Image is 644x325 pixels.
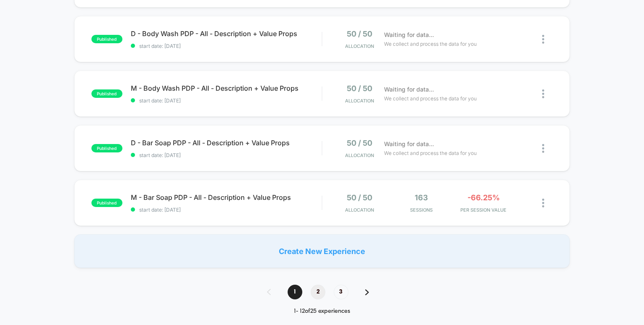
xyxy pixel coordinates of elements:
span: We collect and process the data for you [384,149,477,157]
span: Allocation [345,98,374,104]
span: M - Body Wash PDP - All - Description + Value Props [131,84,322,92]
span: D - Bar Soap PDP - All - Description + Value Props [131,139,322,147]
span: D - Body Wash PDP - All - Description + Value Props [131,29,322,38]
span: 3 [334,285,348,299]
span: 2 [311,285,325,299]
span: start date: [DATE] [131,43,322,49]
img: close [542,144,544,153]
img: pagination forward [365,289,369,295]
span: 50 / 50 [347,139,372,147]
span: start date: [DATE] [131,152,322,158]
div: 1 - 12 of 25 experiences [259,308,386,315]
span: published [91,144,122,152]
span: Waiting for data... [384,139,434,149]
span: 50 / 50 [347,193,372,202]
span: Allocation [345,43,374,49]
span: We collect and process the data for you [384,40,477,48]
span: 163 [415,193,428,202]
span: We collect and process the data for you [384,94,477,102]
span: M - Bar Soap PDP - All - Description + Value Props [131,193,322,202]
span: published [91,199,122,207]
span: Sessions [392,207,450,213]
img: close [542,199,544,207]
span: Waiting for data... [384,85,434,94]
span: -66.25% [467,193,500,202]
span: published [91,35,122,43]
span: 1 [288,285,302,299]
span: published [91,89,122,98]
span: start date: [DATE] [131,207,322,213]
span: 50 / 50 [347,84,372,93]
span: Waiting for data... [384,30,434,39]
img: close [542,89,544,98]
span: Allocation [345,152,374,158]
img: close [542,35,544,44]
div: Create New Experience [74,234,570,268]
span: PER SESSION VALUE [454,207,512,213]
span: start date: [DATE] [131,97,322,104]
span: Allocation [345,207,374,213]
span: 50 / 50 [347,29,372,38]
